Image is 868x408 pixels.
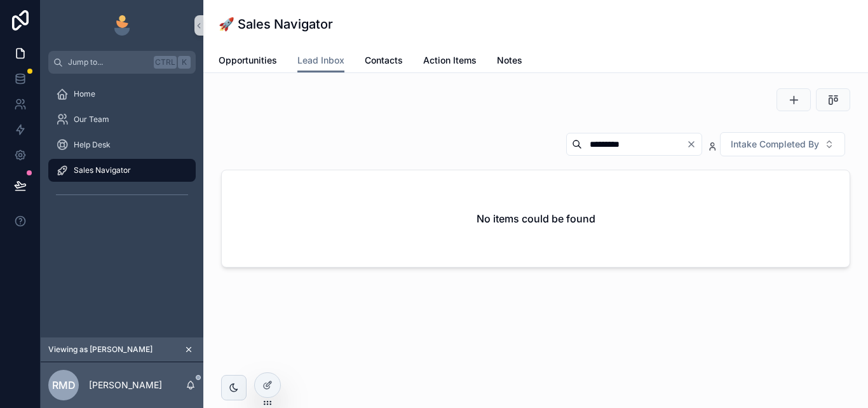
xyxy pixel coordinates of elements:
[497,54,522,67] span: Notes
[48,344,153,355] span: Viewing as [PERSON_NAME]
[48,108,196,131] a: Our Team
[219,54,277,67] span: Opportunities
[365,49,403,74] a: Contacts
[179,57,189,67] span: K
[74,114,109,125] span: Our Team
[48,51,196,74] button: Jump to...CtrlK
[686,139,702,149] button: Clear
[720,132,845,156] button: Select Button
[423,49,477,74] a: Action Items
[423,54,477,67] span: Action Items
[74,89,95,99] span: Home
[219,49,277,74] a: Opportunities
[41,74,203,221] div: scrollable content
[219,15,333,33] h1: 🚀 Sales Navigator
[154,56,177,69] span: Ctrl
[52,377,76,393] span: RMD
[731,138,819,151] span: Intake Completed By
[297,49,344,73] a: Lead Inbox
[48,133,196,156] a: Help Desk
[48,83,196,105] a: Home
[74,140,111,150] span: Help Desk
[297,54,344,67] span: Lead Inbox
[477,211,595,226] h2: No items could be found
[48,159,196,182] a: Sales Navigator
[497,49,522,74] a: Notes
[89,379,162,391] p: [PERSON_NAME]
[112,15,132,36] img: App logo
[68,57,149,67] span: Jump to...
[74,165,131,175] span: Sales Navigator
[365,54,403,67] span: Contacts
